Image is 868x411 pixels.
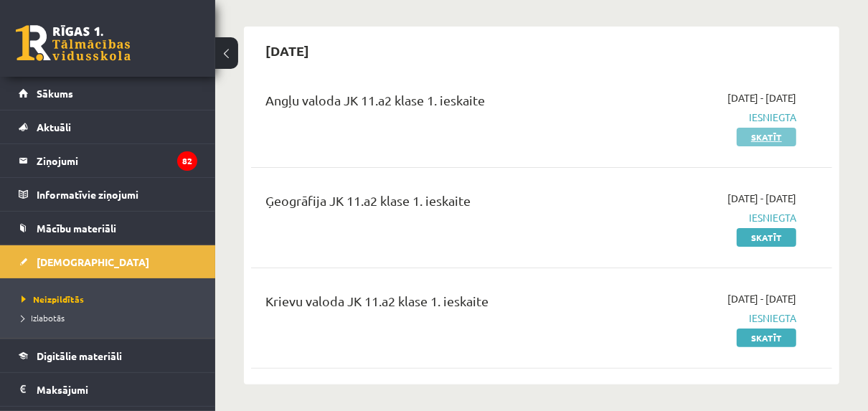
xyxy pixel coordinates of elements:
a: Skatīt [737,228,796,247]
a: Informatīvie ziņojumi [19,178,197,211]
span: Digitālie materiāli [37,349,122,362]
a: [DEMOGRAPHIC_DATA] [19,245,197,278]
a: Neizpildītās [22,293,201,306]
a: Sākums [19,77,197,110]
a: Aktuāli [19,110,197,143]
span: Iesniegta [633,311,796,326]
a: Skatīt [737,329,796,347]
span: Mācību materiāli [37,222,116,235]
span: Izlabotās [22,312,65,323]
a: Digitālie materiāli [19,339,197,372]
legend: Maksājumi [37,373,197,406]
div: Krievu valoda JK 11.a2 klase 1. ieskaite [265,291,612,318]
a: Mācību materiāli [19,212,197,245]
span: Neizpildītās [22,293,84,305]
div: Angļu valoda JK 11.a2 klase 1. ieskaite [265,90,612,117]
a: Ziņojumi82 [19,144,197,177]
a: Izlabotās [22,311,201,324]
div: Ģeogrāfija JK 11.a2 klase 1. ieskaite [265,191,612,217]
i: 82 [177,151,197,171]
span: Sākums [37,87,73,100]
span: Aktuāli [37,121,71,133]
a: Rīgas 1. Tālmācības vidusskola [16,25,131,61]
span: [DATE] - [DATE] [727,291,796,306]
legend: Informatīvie ziņojumi [37,178,197,211]
h2: [DATE] [251,34,324,67]
span: [DATE] - [DATE] [727,191,796,206]
span: Iesniegta [633,210,796,225]
span: [DATE] - [DATE] [727,90,796,105]
span: Iesniegta [633,110,796,125]
a: Skatīt [737,128,796,146]
legend: Ziņojumi [37,144,197,177]
a: Maksājumi [19,373,197,406]
span: [DEMOGRAPHIC_DATA] [37,255,149,268]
